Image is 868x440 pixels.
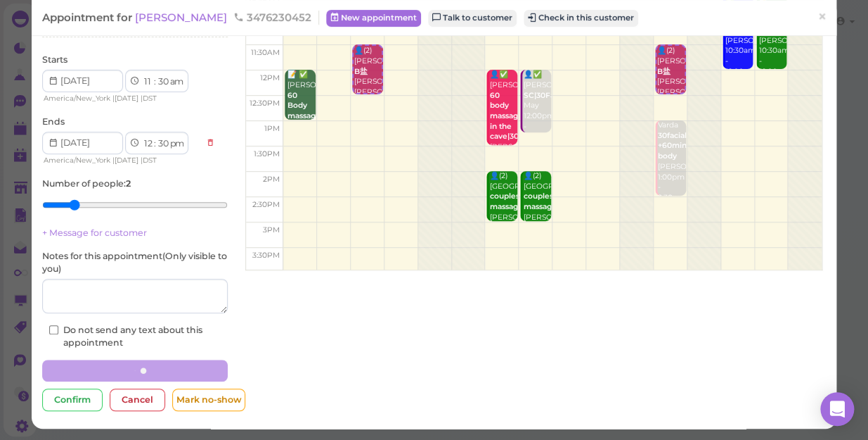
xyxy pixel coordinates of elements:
span: 12:30pm [250,99,280,108]
span: [DATE] [115,156,138,165]
b: B盐 [657,67,671,76]
label: Starts [42,54,67,66]
a: Talk to customer [428,10,517,27]
div: Appointment for [42,11,319,25]
span: 12pm [260,73,280,82]
span: 3pm [263,225,280,234]
span: 11:30am [251,48,280,57]
div: 👤(2) [GEOGRAPHIC_DATA] [PERSON_NAME]|May 2:00pm - 3:00pm [488,171,517,254]
b: SC|30Facial [523,91,566,100]
label: Ends [42,115,65,128]
span: 3476230452 [233,11,311,24]
div: | | [42,154,199,167]
b: 60 body massage in the cave|30Facial [489,91,540,142]
b: B盐 [354,67,368,76]
div: 👤✅ [PERSON_NAME] May 12:00pm - 1:15pm [522,70,551,142]
label: Do not send any text about this appointment [49,324,221,349]
b: couples massage [523,191,556,211]
div: Varda [PERSON_NAME] 1:00pm - 2:30pm [657,120,686,203]
label: Notes for this appointment ( Only visible to you ) [42,250,228,275]
div: | | [42,92,199,105]
div: Cancel [110,389,165,411]
div: 👤✅ [PERSON_NAME] [PERSON_NAME] 12:00pm - 1:30pm [488,70,517,184]
label: Number of people : [42,177,131,190]
div: 👤(2) [PERSON_NAME] [PERSON_NAME]|[PERSON_NAME] 11:30am - 12:30pm [656,46,685,129]
b: 60 Body massage [287,91,320,120]
span: 2pm [263,175,280,184]
span: 1:30pm [254,149,280,158]
div: 👤(2) [PERSON_NAME] [PERSON_NAME]|[PERSON_NAME] 11:30am - 12:30pm [354,46,382,129]
div: 📝 ✅ [PERSON_NAME] Sunny Sunny 12:00pm - 1:00pm [287,70,316,173]
div: Confirm [42,389,103,411]
span: America/New_York [44,94,110,103]
button: Check in this customer [524,10,638,27]
div: Mark no-show [172,389,245,411]
a: × [809,1,835,34]
span: × [817,7,827,27]
div: Open Intercom Messenger [820,392,854,426]
span: 3:30pm [252,251,280,260]
a: [PERSON_NAME] [135,11,230,24]
div: 👤(2) [GEOGRAPHIC_DATA] [PERSON_NAME]|May 2:00pm - 3:00pm [522,171,551,254]
span: 2:30pm [252,200,280,209]
b: couples massage [489,191,522,211]
b: 30facial +60mins body [658,131,690,161]
span: DST [143,94,157,103]
span: 1pm [264,124,280,133]
span: America/New_York [44,156,110,165]
span: DST [143,156,157,165]
b: 2 [126,178,131,189]
span: [DATE] [115,94,138,103]
input: Do not send any text about this appointment [49,325,58,334]
a: + Message for customer [42,227,147,238]
a: New appointment [326,10,421,27]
